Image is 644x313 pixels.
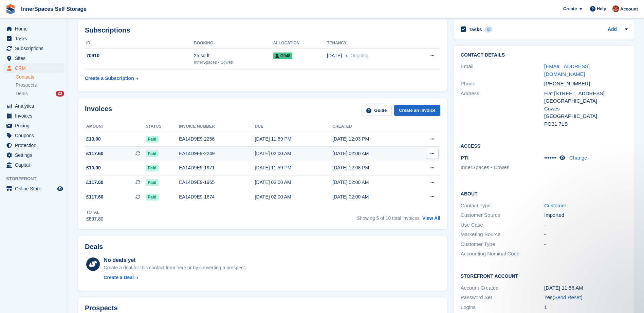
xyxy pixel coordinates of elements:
a: menu [3,54,64,63]
a: menu [3,63,64,73]
span: G048 [273,53,292,59]
div: Phone [461,80,544,88]
span: ( ) [552,294,582,300]
div: Logins [461,304,544,311]
div: 23 [56,91,64,97]
div: [DATE] 11:59 PM [255,164,333,171]
div: InnerSpaces - Cowes [194,59,273,65]
span: Help [597,5,606,12]
span: ••••••• [544,155,557,161]
div: Customer Type [461,241,544,248]
div: Email [461,63,544,78]
th: Status [146,121,179,132]
div: [DATE] 12:03 PM [332,135,410,143]
h2: Prospects [85,304,118,312]
div: No deals yet [104,256,246,264]
span: £117.60 [86,193,104,201]
a: menu [3,24,64,34]
span: Home [15,24,56,34]
h2: Subscriptions [85,26,440,34]
a: menu [3,160,64,170]
div: EA14D9E9-1674 [179,193,255,201]
div: [DATE] 02:00 AM [255,179,333,186]
th: Amount [85,121,146,132]
div: Create a Deal [104,274,134,281]
span: Subscriptions [15,44,56,53]
span: Capital [15,160,56,170]
a: menu [3,34,64,43]
div: [DATE] 11:59 PM [255,135,333,143]
div: Address [461,90,544,128]
span: Paid [146,165,158,171]
h2: Deals [85,243,103,251]
img: Abby Tilley [612,5,619,12]
span: Storefront [6,175,68,182]
th: Created [332,121,410,132]
li: InnerSpaces - Cowes [461,164,544,171]
a: menu [3,101,64,111]
span: £117.60 [86,179,104,186]
div: 0 [485,26,493,33]
span: PTI [461,155,468,161]
a: Change [569,155,587,161]
span: Showing 5 of 10 total invoices [357,215,420,221]
span: Invoices [15,111,56,121]
div: EA14D9E9-2249 [179,150,255,157]
span: Create [563,5,577,12]
a: Create a Subscription [85,72,139,85]
a: Customer [544,203,566,208]
div: Yes [544,294,628,301]
th: Allocation [273,38,327,49]
span: Protection [15,141,56,150]
span: [DATE] [327,52,342,59]
div: [DATE] 11:58 AM [544,284,628,292]
a: menu [3,141,64,150]
span: Coupons [15,131,56,140]
div: Cowes [544,105,628,113]
div: Imported [544,211,628,219]
div: 70910 [85,52,194,59]
span: Paid [146,179,158,186]
span: Deals [16,90,28,97]
span: £117.60 [86,150,104,157]
span: Sites [15,54,56,63]
th: ID [85,38,194,49]
a: menu [3,121,64,130]
div: Customer Source [461,211,544,219]
div: Account Created [461,284,544,292]
div: 25 sq ft [194,52,273,59]
div: [DATE] 02:00 AM [332,150,410,157]
a: Add [608,26,617,34]
div: - [544,231,628,238]
div: £897.80 [86,215,104,223]
a: Create an Invoice [394,105,440,116]
a: Create a Deal [104,274,246,281]
a: Contacts [16,74,64,80]
span: £10.00 [86,135,101,143]
span: Paid [146,150,158,157]
div: PO31 7LS [544,120,628,128]
span: Paid [146,194,158,201]
div: [DATE] 12:08 PM [332,164,410,171]
div: Flat [STREET_ADDRESS] [544,90,628,98]
a: menu [3,44,64,53]
div: [DATE] 02:00 AM [332,193,410,201]
div: EA14D9E9-1971 [179,164,255,171]
div: [GEOGRAPHIC_DATA] [544,97,628,105]
span: Prospects [16,82,37,88]
th: Tenancy [327,38,411,49]
span: Paid [146,136,158,143]
a: menu [3,184,64,193]
div: - [544,221,628,229]
span: Analytics [15,101,56,111]
span: Ongoing [350,53,368,58]
a: Deals 23 [16,90,64,97]
a: Prospects [16,82,64,89]
a: Preview store [56,185,64,193]
th: Booking [194,38,273,49]
h2: Access [461,142,628,149]
span: Pricing [15,121,56,130]
a: Guide [362,105,391,116]
div: Accounting Nominal Code [461,250,544,258]
div: [PHONE_NUMBER] [544,80,628,88]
